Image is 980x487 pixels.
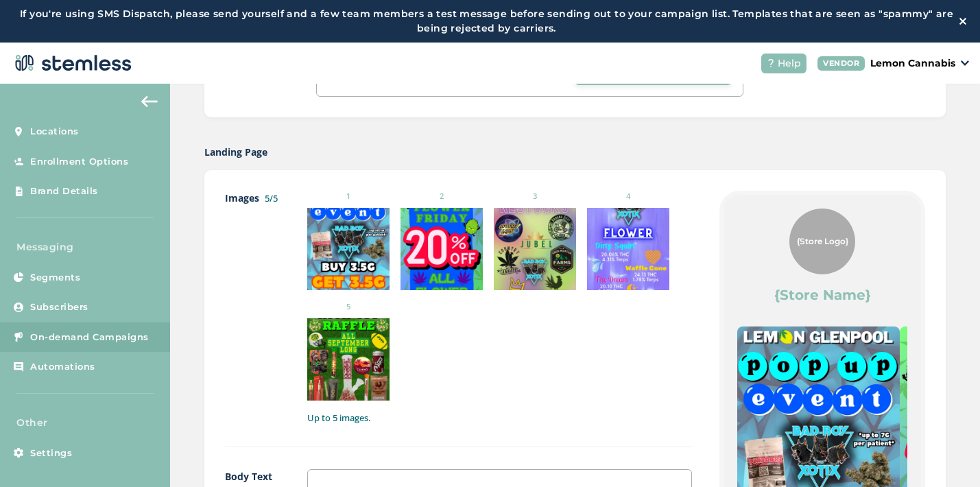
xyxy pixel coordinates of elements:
img: icon-help-white-03924b79.svg [767,59,775,67]
span: Segments [30,271,80,285]
label: If you're using SMS Dispatch, please send yourself and a few team members a test message before s... [14,7,959,36]
span: {Store Logo} [797,235,848,248]
small: 1 [307,191,390,202]
span: Brand Details [30,185,98,198]
span: Locations [30,125,79,139]
label: Images [225,191,280,425]
img: 9k= [401,208,483,290]
img: icon_down-arrow-small-66adaf34.svg [961,60,969,66]
label: Up to 5 images. [307,412,692,425]
small: 3 [494,191,576,202]
small: 2 [401,191,483,202]
img: icon-arrow-back-accent-c549486e.svg [141,96,158,107]
span: Automations [30,360,95,374]
label: Landing Page [204,145,267,159]
iframe: Chat Widget [911,421,980,487]
span: Enrollment Options [30,155,128,169]
small: 4 [587,191,669,202]
label: {Store Name} [774,285,871,305]
img: 9k= [587,208,669,290]
small: 5 [307,301,390,313]
img: 2Q== [307,208,390,290]
span: Subscribers [30,300,88,314]
label: 5/5 [265,192,278,204]
span: Settings [30,447,72,460]
img: logo-dark-0685b13c.svg [11,49,132,77]
span: On-demand Campaigns [30,331,149,344]
div: VENDOR [817,56,865,71]
p: Lemon Cannabis [870,56,955,71]
span: Help [778,56,801,71]
img: Z [494,208,576,290]
img: 9k= [307,318,390,401]
img: icon-close-white-1ed751a3.svg [959,18,966,25]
